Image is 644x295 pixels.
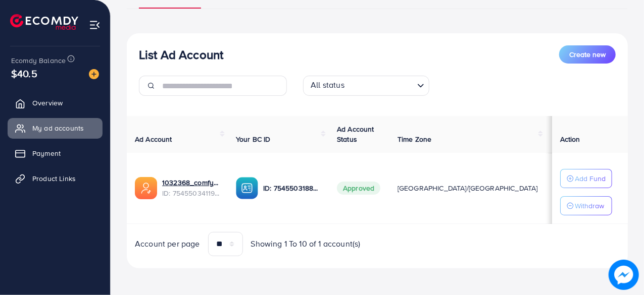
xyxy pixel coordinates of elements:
[8,168,103,189] a: Product Links
[89,19,101,31] img: menu
[569,49,606,60] span: Create new
[575,172,606,185] p: Add Fund
[337,182,380,195] span: Approved
[135,238,200,250] span: Account per page
[135,177,157,199] img: ic-ads-acc.e4c84228.svg
[398,134,431,144] span: Time Zone
[612,263,636,287] img: image
[162,178,220,188] a: 1032368_comfypure ad acc 1_1756824427649
[135,134,172,144] span: Ad Account
[11,55,66,66] span: Ecomdy Balance
[309,77,346,93] span: All status
[8,118,103,138] a: My ad accounts
[139,47,223,62] h3: List Ad Account
[575,200,604,212] p: Withdraw
[263,182,321,194] p: ID: 7545503188439662608
[8,143,103,163] a: Payment
[559,45,616,64] button: Create new
[236,134,271,144] span: Your BC ID
[32,173,76,184] span: Product Links
[560,169,612,188] button: Add Fund
[89,69,99,79] img: image
[337,124,374,144] span: Ad Account Status
[32,98,63,108] span: Overview
[348,78,413,93] input: Search for option
[32,148,61,158] span: Payment
[560,134,580,144] span: Action
[251,238,361,250] span: Showing 1 To 10 of 1 account(s)
[8,93,103,113] a: Overview
[11,66,37,81] span: $40.5
[162,188,220,198] span: ID: 7545503411932807185
[398,183,538,193] span: [GEOGRAPHIC_DATA]/[GEOGRAPHIC_DATA]
[236,177,258,199] img: ic-ba-acc.ded83a64.svg
[162,178,220,198] div: <span class='underline'>1032368_comfypure ad acc 1_1756824427649</span></br>7545503411932807185
[10,14,78,30] img: logo
[560,196,612,215] button: Withdraw
[303,76,429,96] div: Search for option
[32,123,84,133] span: My ad accounts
